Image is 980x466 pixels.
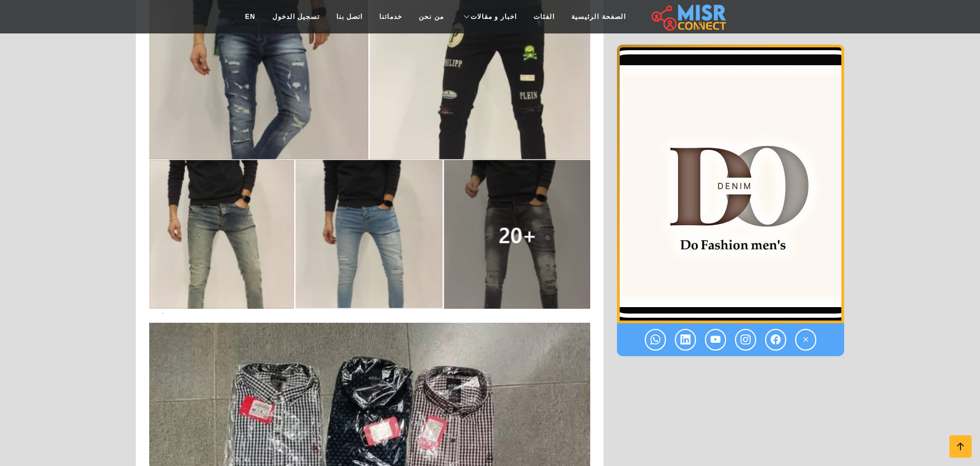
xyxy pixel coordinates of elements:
img: main.misr_connect [651,3,726,31]
a: تسجيل الدخول [264,6,328,27]
div: 1 / 1 [617,45,844,323]
a: من نحن [410,6,452,27]
a: EN [237,6,264,27]
a: الفئات [525,6,563,27]
a: اتصل بنا [328,6,371,27]
span: اخبار و مقالات [471,12,517,22]
a: الصفحة الرئيسية [563,6,634,27]
a: اخبار و مقالات [452,6,526,27]
a: خدماتنا [371,6,410,27]
img: دو جينز [617,45,844,323]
